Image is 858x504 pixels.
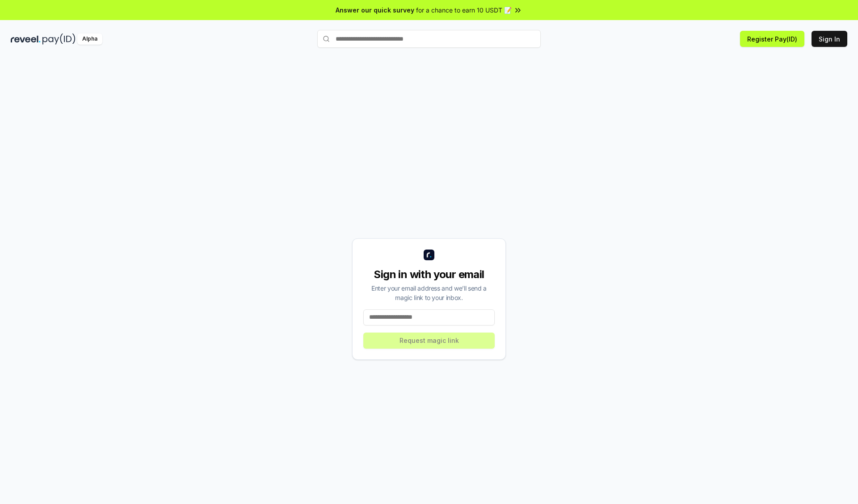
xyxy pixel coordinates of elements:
span: for a chance to earn 10 USDT 📝 [416,5,512,15]
button: Register Pay(ID) [740,31,804,47]
img: reveel_dark [11,33,41,45]
span: Answer our quick survey [336,5,414,15]
div: Alpha [77,33,102,45]
img: pay_id [42,33,76,45]
img: logo_small [424,250,434,260]
div: Sign in with your email [363,267,495,282]
div: Enter your email address and we’ll send a magic link to your inbox. [363,283,495,302]
button: Sign In [812,31,847,47]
